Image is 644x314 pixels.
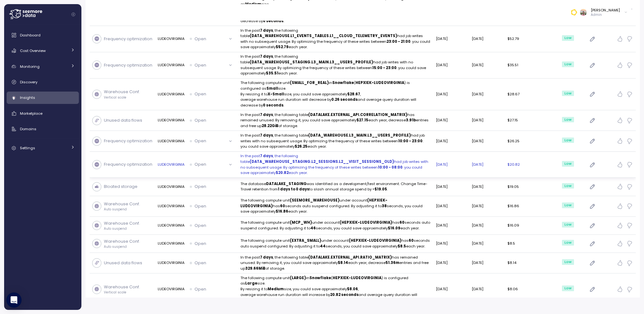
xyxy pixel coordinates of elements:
[469,196,505,217] td: [DATE]
[308,133,411,138] strong: (DATA_WAREHOUSE.L3_MAIN.L3__USERS_PROFILE)
[276,209,288,214] strong: $16.86
[433,235,469,253] td: [DATE]
[20,80,37,85] span: Discovery
[20,64,40,69] span: Monitoring
[268,286,284,292] strong: Medium
[245,281,257,286] strong: Large
[104,220,140,227] p: Warehouse Conf.
[406,118,416,123] strong: 3.91b
[155,52,187,79] td: LUDEOVIRGINIA
[260,255,273,260] strong: 7 days
[250,159,394,164] strong: (DATA_WAREHOUSE_STAGING.L2_SESSIONS.L2__VISIT_SESSIONS_OLD)
[266,181,307,186] strong: DATALAKE_STAGING
[7,142,79,154] a: Settings
[104,201,140,207] p: Warehouse Conf.
[433,273,469,305] td: [DATE]
[240,286,431,292] p: By resizing it to size, you could save approximately ,
[374,187,387,192] strong: $19.05
[580,9,587,16] img: ACg8ocKtgDyIcVJvXMapMHOpoaPa_K8-NdUkanAARjT4z4hMWza8bHg=s96-c
[155,178,187,196] td: LUDEOVIRGINIA
[190,61,235,70] button: Open
[20,95,35,100] span: Insights
[104,238,140,245] p: Warehouse Conf.
[104,290,140,295] p: Vertical scale
[433,152,469,178] td: [DATE]
[240,292,431,303] p: average warehouse run duration will increase by and average query duration will increase by .
[469,131,505,151] td: [DATE]
[398,244,406,249] strong: $8.5
[194,222,206,229] p: Open
[7,107,79,120] a: Marketplace
[330,292,359,297] strong: 20.82 seconds
[262,123,278,128] strong: 28.22GiB
[338,260,348,265] strong: $8.14
[7,123,79,135] a: Domains
[190,137,235,146] button: Open
[190,160,235,169] button: Open
[7,29,79,42] a: Dashboard
[194,240,206,247] p: Open
[240,255,431,272] p: In the past , the following table has remained unused. By removing it, you could save approximate...
[469,178,505,196] td: [DATE]
[276,44,289,49] strong: $52.79
[469,253,505,273] td: [DATE]
[469,152,505,178] td: [DATE]
[469,26,505,52] td: [DATE]
[155,26,187,52] td: LUDEOVIRGINIA
[7,76,79,88] a: Discovery
[355,80,404,85] strong: HEPXIEK-LUDEOVIRGINIA
[505,52,559,79] td: $35.51
[356,118,368,123] strong: $27.15
[240,54,431,76] p: In the past , the following table had job writes with no subsequent usage. By optimizing the freq...
[278,187,309,192] strong: 1 days to 0 days
[562,259,574,265] div: Low
[386,260,399,265] strong: 51.36m
[320,244,326,249] strong: 44
[378,165,403,170] strong: 10:00 - 08:00
[469,273,505,305] td: [DATE]
[469,52,505,79] td: [DATE]
[505,110,559,131] td: $27.15
[469,110,505,131] td: [DATE]
[562,161,574,167] div: Low
[505,235,559,253] td: $8.5
[155,217,187,235] td: LUDEOVIRGINIA
[155,273,187,305] td: LUDEOVIRGINIA
[104,260,142,266] p: Unused data flows
[309,275,331,280] strong: Snowflake
[290,80,329,85] strong: (SMALL_FOR_REAL)
[155,196,187,217] td: LUDEOVIRGINIA
[260,28,273,33] strong: 7 days
[347,286,358,292] strong: $8.06
[194,62,206,68] p: Open
[562,138,574,143] div: Low
[104,95,140,100] p: Vertical scale
[591,8,620,13] div: [PERSON_NAME]
[194,91,206,97] p: Open
[194,36,206,42] p: Open
[104,138,152,144] p: Frequency optimization
[194,117,206,124] p: Open
[240,275,431,286] p: The following compute unit in ( ) is configured as size.
[194,183,206,190] p: Open
[104,227,140,231] p: Auto suspend
[433,217,469,235] td: [DATE]
[505,196,559,217] td: $16.86
[505,26,559,52] td: $52.79
[194,138,206,144] p: Open
[155,235,187,253] td: LUDEOVIRGINIA
[562,222,574,227] div: Low
[104,117,142,124] p: Unused data flows
[155,110,187,131] td: LUDEOVIRGINIA
[190,34,235,43] button: Open
[250,60,373,65] strong: (DATA_WAREHOUSE_STAGING.L3_MAIN.L3__USERS_PROFILE)
[433,178,469,196] td: [DATE]
[469,217,505,235] td: [DATE]
[399,220,405,225] strong: 60
[372,65,397,70] strong: 15:00 - 23:00
[240,198,387,208] strong: (HEPXIEK-LUDEOVIRGINIA)
[240,133,431,150] p: In the past , the following table had job writes with no subsequent usage. By optimizing the freq...
[240,28,431,50] p: In the past , the following table had job writes with no subsequent usage. By optimizing the freq...
[263,103,284,108] strong: 0 seconds
[155,79,187,111] td: LUDEOVIRGINIA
